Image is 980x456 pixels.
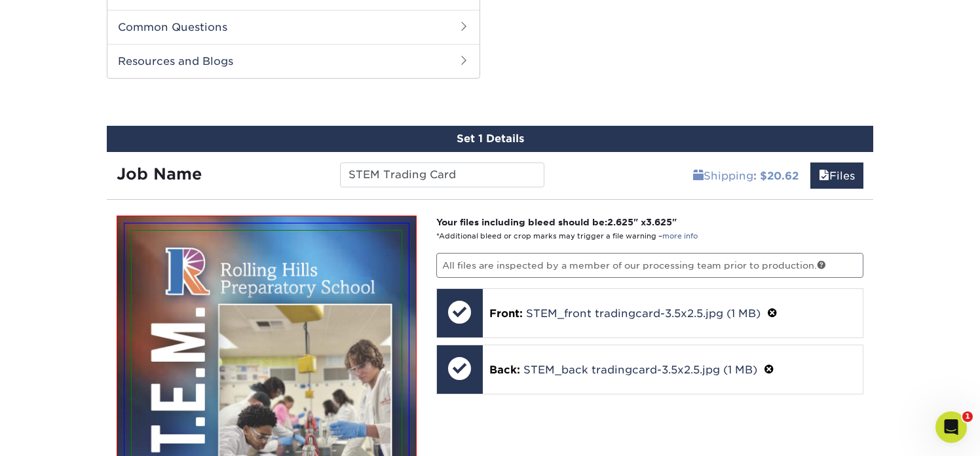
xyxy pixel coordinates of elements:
[436,253,864,278] p: All files are inspected by a member of our processing team prior to production.
[436,232,698,240] small: *Additional bleed or crop marks may trigger a file warning –
[646,217,672,227] span: 3.625
[935,411,967,443] iframe: Intercom live chat
[117,164,202,183] strong: Job Name
[436,217,677,227] strong: Your files including bleed should be: " x "
[489,364,520,376] span: Back:
[819,170,829,182] span: files
[523,364,757,376] a: STEM_back tradingcard-3.5x2.5.jpg (1 MB)
[107,10,480,44] h2: Common Questions
[107,44,480,78] h2: Resources and Blogs
[107,126,873,152] div: Set 1 Details
[340,162,544,187] input: Enter a job name
[685,162,807,189] a: Shipping: $20.62
[810,162,863,189] a: Files
[526,307,761,320] a: STEM_front tradingcard-3.5x2.5.jpg (1 MB)
[693,170,704,182] span: shipping
[489,307,523,320] span: Front:
[662,232,698,240] a: more info
[753,170,799,182] b: : $20.62
[962,411,973,422] span: 1
[607,217,633,227] span: 2.625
